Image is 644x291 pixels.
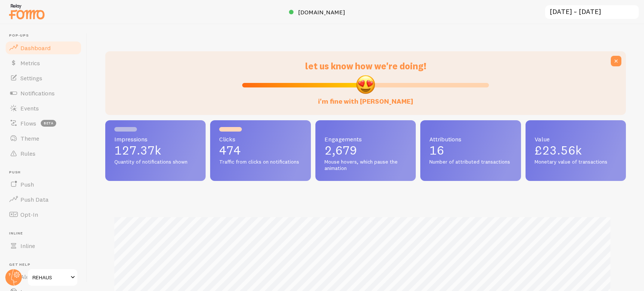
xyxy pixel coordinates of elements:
span: £23.56k [535,143,582,158]
span: Pop-ups [9,33,82,38]
span: Engagements [324,136,407,142]
span: Mouse hovers, which pause the animation [324,159,407,172]
a: Dashboard [5,40,82,55]
label: i'm fine with [PERSON_NAME] [318,90,413,106]
span: Clicks [219,136,301,142]
span: Inline [20,242,35,250]
span: Push Data [20,196,49,203]
a: Settings [5,70,82,86]
span: Dashboard [20,44,51,52]
img: fomo-relay-logo-orange.svg [8,2,46,21]
span: Push [20,181,34,188]
p: 16 [429,144,512,156]
p: 127.37k [114,144,197,156]
span: Theme [20,135,39,142]
a: Rules [5,146,82,161]
span: Push [9,170,82,175]
span: Rules [20,150,35,157]
span: Flows [20,119,36,127]
a: Inline [5,238,82,253]
span: Metrics [20,59,40,67]
p: 2,679 [324,144,407,156]
span: Opt-In [20,211,38,218]
span: let us know how we're doing! [305,60,426,72]
span: beta [41,120,56,127]
a: Notifications [5,86,82,101]
a: Push Data [5,192,82,207]
a: REHAUS [27,268,78,286]
p: 474 [219,144,301,156]
span: Settings [20,74,42,82]
a: Theme [5,131,82,146]
span: Traffic from clicks on notifications [219,159,301,165]
span: REHAUS [32,273,68,282]
span: Number of attributed transactions [429,159,512,165]
span: Get Help [9,262,82,267]
span: Monetary value of transactions [535,159,617,165]
a: Push [5,177,82,192]
a: Opt-In [5,207,82,222]
span: Quantity of notifications shown [114,159,197,165]
span: Attributions [429,136,512,142]
a: Events [5,101,82,116]
span: Events [20,104,39,112]
span: Impressions [114,136,197,142]
span: Inline [9,231,82,236]
a: Metrics [5,55,82,70]
span: Value [535,136,617,142]
img: emoji.png [355,74,376,95]
span: Notifications [20,89,55,97]
a: Flows beta [5,116,82,131]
